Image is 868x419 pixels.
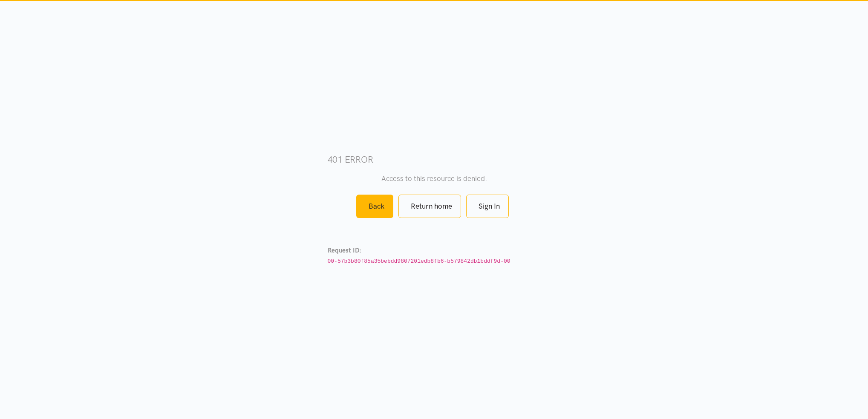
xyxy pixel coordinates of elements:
a: Sign In [466,195,509,218]
p: Access to this resource is denied. [328,173,541,184]
code: 00-57b3b80f85a35bebdd9807201edb8fb6-b579842db1bddf9d-00 [328,258,510,264]
h3: 401 error [328,153,541,166]
a: Return home [398,195,461,218]
strong: Request ID: [328,247,361,254]
a: Back [356,195,393,218]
